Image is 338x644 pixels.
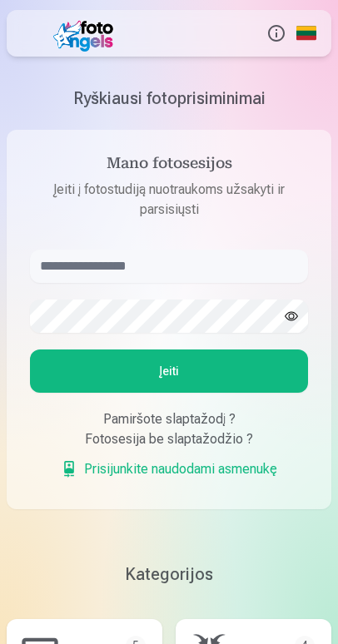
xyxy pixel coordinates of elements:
h3: Kategorijos [7,562,331,586]
div: Pamiršote slaptažodį ? [30,409,308,429]
button: Įeiti [30,349,308,393]
div: Fotosesija be slaptažodžio ? [30,429,308,449]
button: Info [261,10,291,57]
h4: Mano fotosesijos [30,153,308,180]
p: Įeiti į fotostudiją nuotraukoms užsakyti ir parsisiųsti [30,180,308,220]
a: Global [291,10,321,57]
img: /fa2 [53,15,119,52]
a: Prisijunkite naudodami asmenukę [61,459,277,479]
